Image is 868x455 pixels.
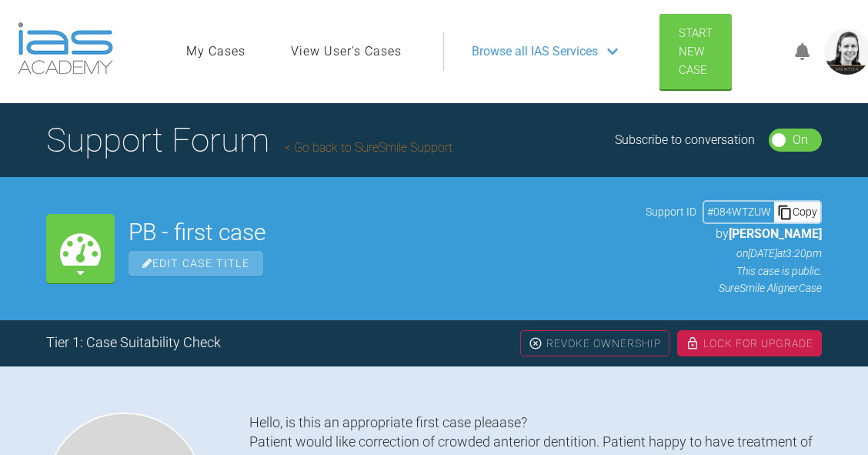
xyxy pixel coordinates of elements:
p: This case is public. [646,263,822,279]
div: Subscribe to conversation [615,130,755,150]
img: lock.6dc949b6.svg [686,336,699,350]
span: [PERSON_NAME] [729,226,822,241]
span: Start New Case [679,26,713,77]
a: View User's Cases [291,42,402,62]
div: On [793,130,808,150]
span: Support ID [646,203,696,220]
img: close.456c75e0.svg [529,336,542,350]
p: on [DATE] at 3:20pm [646,245,822,262]
div: Lock For Upgrade [677,330,822,356]
span: Browse all IAS Services [472,42,598,62]
h1: Support Forum [46,113,452,167]
p: by [646,224,822,244]
a: Go back to SureSmile Support [285,140,452,155]
p: SureSmile Aligner Case [646,279,822,296]
div: Tier 1: Case Suitability Check [46,332,221,354]
a: Start New Case [659,14,732,89]
div: Revoke Ownership [520,330,669,356]
div: # 084WTZUW [704,203,774,220]
a: My Cases [186,42,245,62]
img: logo-light.3e3ef733.png [18,22,113,75]
h2: PB - first case [129,221,632,244]
span: Edit Case Title [129,251,263,276]
div: Copy [774,202,820,222]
